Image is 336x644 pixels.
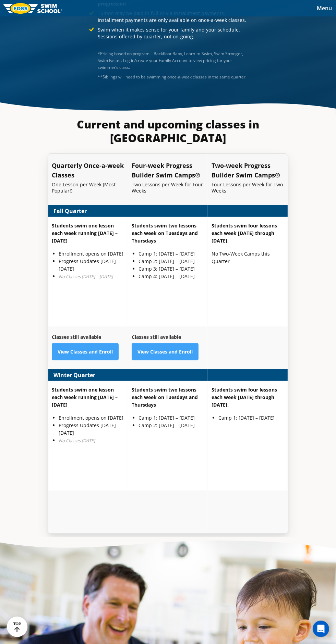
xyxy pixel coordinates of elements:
a: View Classes and Enroll [132,343,199,360]
li: Camp 2: [DATE] – [DATE] [139,422,205,429]
div: **Siblings will need to be swimming once-a-week classes in the same quarter. [98,74,247,80]
strong: Students swim one lesson each week running [DATE] – [DATE] [52,222,118,244]
li: Camp 2: [DATE] – [DATE] [139,258,205,265]
img: FOSS Swim School Logo [3,3,62,14]
strong: Classes still available [132,334,181,340]
a: View Classes and Enroll [52,343,119,360]
h5: Quarterly Once-a-week Classes [52,161,124,180]
li: Tuition may be paid in full or via installment payments. Installment payments are only available ... [89,10,247,24]
li: Camp 4: [DATE] – [DATE] [139,273,205,280]
em: No Classes [DATE] – [DATE] [59,273,113,280]
button: Toggle navigation [313,3,336,13]
strong: Students swim two lessons each week on Tuesdays and Thursdays [132,222,198,244]
p: Two Lessons per Week for Four Weeks [132,182,205,194]
li: Swim when it makes sense for your family and your schedule. Sessions offered by quarter, not on-g... [89,26,247,40]
h5: Four-week Progress Builder Swim Camps® [132,161,205,180]
li: Camp 1: [DATE] – [DATE] [139,250,205,258]
p: *Pricing based on program – Backfloat Baby, Learn-to-Swim, Swim Stronger, Swim Faster. Log in/cre... [98,50,247,71]
strong: Fall Quarter [53,207,87,215]
li: Camp 3: [DATE] – [DATE] [139,265,205,273]
h3: Current and upcoming classes in [GEOGRAPHIC_DATA] [48,117,288,145]
strong: Students swim two lessons each week on Tuesdays and Thursdays [132,386,198,408]
strong: Classes still available [52,334,101,340]
li: Enrollment opens on [DATE] [59,250,124,258]
span: Menu [317,4,332,12]
strong: Students swim four lessons each week [DATE] through [DATE]. [212,386,277,408]
div: Josef Severson, Rachael Blom (group direct message) [98,74,247,80]
li: Progress Updates [DATE] – [DATE] [59,258,124,273]
strong: Students swim one lesson each week running [DATE] – [DATE] [52,386,118,408]
li: Enrollment opens on [DATE] [59,414,124,422]
p: No Two-Week Camps this Quarter [212,250,284,265]
strong: Winter Quarter [53,371,95,379]
div: TOP [13,622,21,632]
strong: Students swim four lessons each week [DATE] through [DATE]. [212,222,277,244]
p: Four Lessons per Week for Two Weeks [212,182,284,194]
div: Open Intercom Messenger [313,621,329,637]
h5: Two-week Progress Builder Swim Camps® [212,161,284,180]
li: Progress Updates [DATE] – [DATE] [59,422,124,437]
em: No Classes [DATE] [59,437,95,444]
li: Camp 1: [DATE] – [DATE] [139,414,205,422]
li: Camp 1: [DATE] – [DATE] [218,414,284,422]
p: One Lesson per Week (Most Popular!) [52,182,124,194]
